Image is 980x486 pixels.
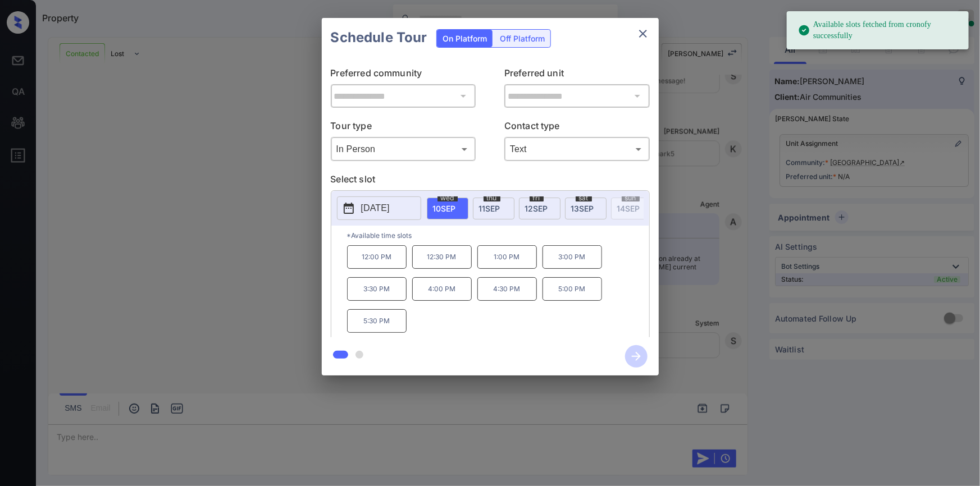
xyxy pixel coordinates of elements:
p: 1:00 PM [477,245,537,269]
p: 5:30 PM [347,309,407,333]
div: date-select [473,198,514,219]
div: In Person [334,140,473,158]
div: Off Platform [494,30,550,47]
div: On Platform [437,30,493,47]
p: 4:00 PM [412,277,472,301]
p: 3:00 PM [543,245,602,269]
p: 12:00 PM [347,245,407,269]
p: 3:30 PM [347,277,407,301]
div: Text [507,140,647,158]
p: [DATE] [361,201,390,215]
span: 12 SEP [525,204,548,213]
span: 11 SEP [479,204,500,213]
div: date-select [519,198,560,219]
p: 5:00 PM [543,277,602,301]
p: Preferred community [331,66,476,84]
p: 12:30 PM [412,245,472,269]
div: date-select [565,198,607,219]
div: date-select [427,198,468,219]
p: Select slot [331,172,650,190]
span: 13 SEP [571,204,594,213]
span: thu [484,195,500,201]
button: close [632,22,654,45]
span: wed [437,195,458,201]
h2: Schedule Tour [322,18,436,57]
p: Tour type [331,119,476,137]
div: Available slots fetched from cronofy successfully [798,15,960,46]
button: [DATE] [337,196,421,220]
span: sat [576,195,592,201]
p: *Available time slots [347,226,649,245]
p: 4:30 PM [477,277,537,301]
p: Contact type [504,119,650,137]
span: 10 SEP [433,204,456,213]
span: fri [530,195,544,201]
p: Preferred unit [504,66,650,84]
